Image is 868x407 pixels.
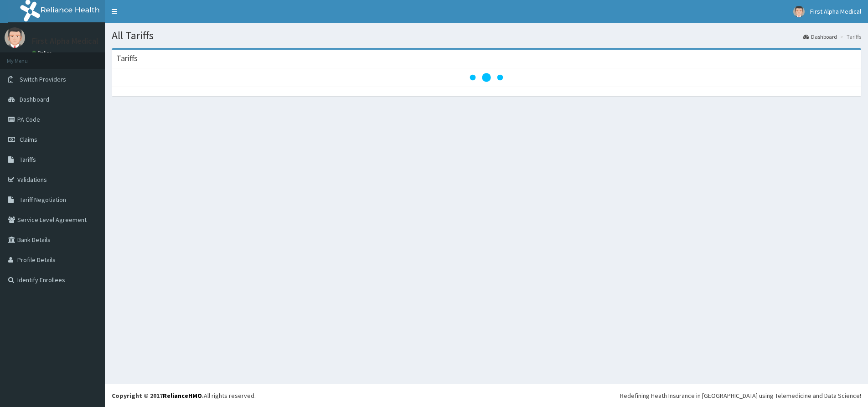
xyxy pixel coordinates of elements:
[20,75,66,83] span: Switch Providers
[20,135,37,144] span: Claims
[620,391,861,400] div: Redefining Heath Insurance in [GEOGRAPHIC_DATA] using Telemedicine and Data Science!
[20,196,66,204] span: Tariff Negotiation
[838,33,861,41] li: Tariffs
[20,155,36,164] span: Tariffs
[803,33,837,41] a: Dashboard
[468,59,505,96] svg: audio-loading
[32,37,98,45] p: First Alpha Medical
[20,95,49,103] span: Dashboard
[112,30,861,41] h1: All Tariffs
[112,392,204,400] strong: Copyright © 2017 .
[116,54,138,62] h3: Tariffs
[105,384,868,407] footer: All rights reserved.
[163,392,202,400] a: RelianceHMO
[32,50,54,56] a: Online
[793,6,805,17] img: User Image
[810,7,861,15] span: First Alpha Medical
[5,27,25,48] img: User Image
